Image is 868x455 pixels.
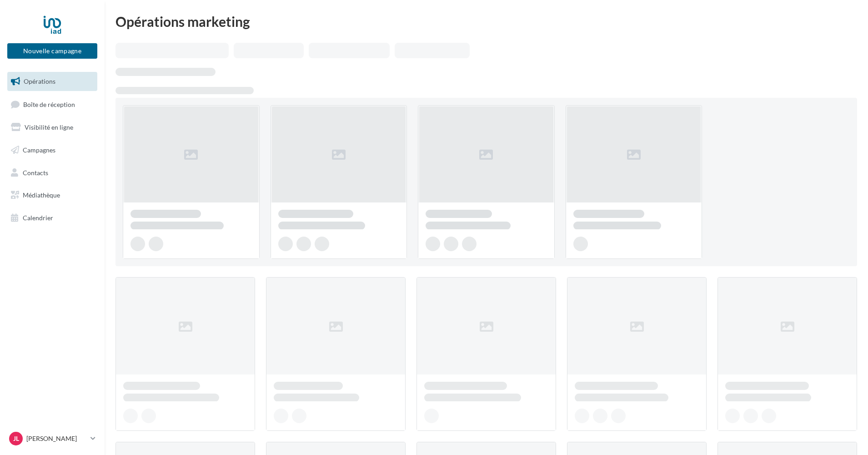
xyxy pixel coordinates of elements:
p: [PERSON_NAME] [26,434,87,443]
span: JL [13,434,19,443]
div: Opérations marketing [115,15,857,28]
a: Visibilité en ligne [5,118,99,137]
a: Contacts [5,163,99,182]
span: Visibilité en ligne [25,123,73,131]
span: Opérations [24,77,55,85]
a: Campagnes [5,141,99,160]
span: Campagnes [23,146,55,154]
span: Boîte de réception [23,100,75,108]
span: Calendrier [23,214,53,222]
span: Médiathèque [23,191,60,199]
a: JL [PERSON_NAME] [7,430,97,447]
a: Boîte de réception [5,95,99,114]
a: Médiathèque [5,186,99,205]
a: Opérations [5,72,99,91]
span: Contacts [23,168,48,176]
a: Calendrier [5,208,99,227]
button: Nouvelle campagne [7,43,97,59]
